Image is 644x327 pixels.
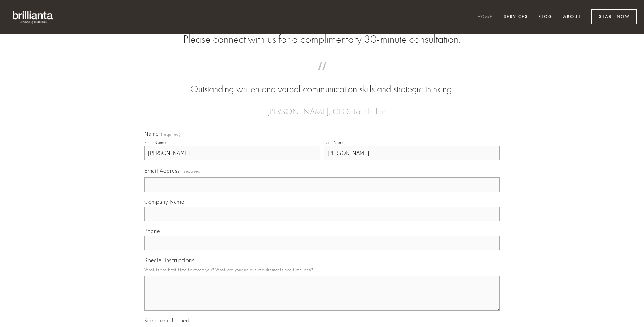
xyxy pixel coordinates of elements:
[155,96,489,118] figcaption: — [PERSON_NAME], CEO, TouchPlan
[591,9,637,24] a: Start Now
[559,11,585,23] a: About
[144,33,500,46] h2: Please connect with us for a complimentary 30-minute consultation.
[155,69,489,96] blockquote: Outstanding written and verbal communication skills and strategic thinking.
[144,130,159,137] span: Name
[144,167,180,174] span: Email Address
[534,11,557,23] a: Blog
[144,265,500,274] p: What is the best time to reach you? What are your unique requirements and timelines?
[144,140,166,145] div: First Name
[144,257,194,264] span: Special Instructions
[155,69,489,83] span: “
[499,11,532,23] a: Services
[473,11,497,23] a: Home
[324,140,345,145] div: Last Name
[144,227,160,234] span: Phone
[183,166,202,176] span: (required)
[144,317,189,324] span: Keep me informed
[7,7,59,27] img: brillianta - research, strategy, marketing
[144,198,184,205] span: Company Name
[161,132,181,137] span: (required)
